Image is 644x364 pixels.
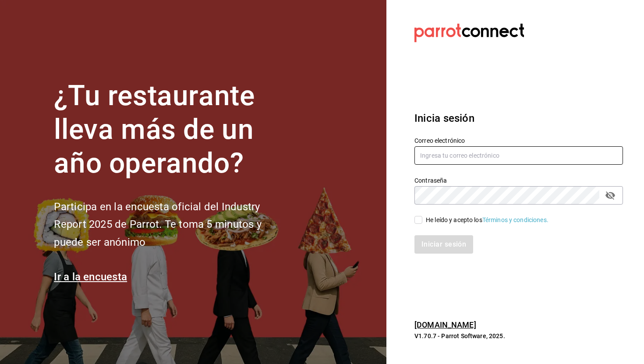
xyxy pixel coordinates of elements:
[54,271,127,283] a: Ir a la encuesta
[414,110,623,126] h3: Inicia sesión
[414,146,623,165] input: Ingresa tu correo electrónico
[54,198,290,251] h2: Participa en la encuesta oficial del Industry Report 2025 de Parrot. Te toma 5 minutos y puede se...
[603,188,618,203] button: passwordField
[482,216,548,223] a: Términos y condiciones.
[414,332,623,340] p: V1.70.7 - Parrot Software, 2025.
[414,177,623,184] label: Contraseña
[414,138,623,144] label: Correo electrónico
[54,79,290,180] h1: ¿Tu restaurante lleva más de un año operando?
[426,216,548,225] div: He leído y acepto los
[414,320,476,329] a: [DOMAIN_NAME]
